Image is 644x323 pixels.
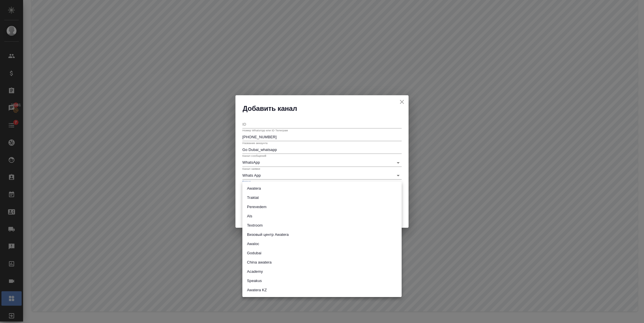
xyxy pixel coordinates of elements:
[242,212,402,221] li: Als
[242,258,402,267] li: China awatera
[242,230,402,239] li: Визовый центр Awatera
[242,285,402,295] li: Awatera KZ
[242,184,402,193] li: Awatera
[242,221,402,230] li: Textroom
[242,267,402,276] li: Academy
[242,239,402,249] li: Awaloc
[242,193,402,202] li: Traktat
[242,249,402,258] li: Godubai
[242,276,402,285] li: Speakus
[242,202,402,212] li: Perevedem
